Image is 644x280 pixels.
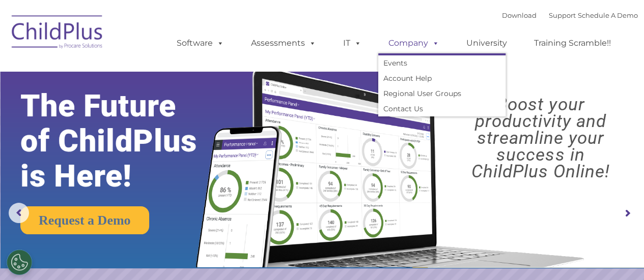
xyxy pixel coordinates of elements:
[524,33,621,53] a: Training Scramble!!
[593,231,644,280] iframe: Chat Widget
[20,206,149,234] a: Request a Demo
[142,109,185,116] span: Phone number
[166,33,234,53] a: Software
[142,67,173,75] span: Last name
[549,11,576,19] a: Support
[241,33,326,53] a: Assessments
[445,96,636,180] rs-layer: Boost your productivity and streamline your success in ChildPlus Online!
[502,11,638,19] font: |
[578,11,638,19] a: Schedule A Demo
[7,8,108,59] img: ChildPlus by Procare Solutions
[378,33,450,53] a: Company
[456,33,517,53] a: University
[378,55,506,71] a: Events
[7,250,32,275] button: Cookies Settings
[378,86,506,101] a: Regional User Groups
[333,33,372,53] a: IT
[378,71,506,86] a: Account Help
[378,101,506,116] a: Contact Us
[502,11,537,19] a: Download
[20,88,226,194] rs-layer: The Future of ChildPlus is Here!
